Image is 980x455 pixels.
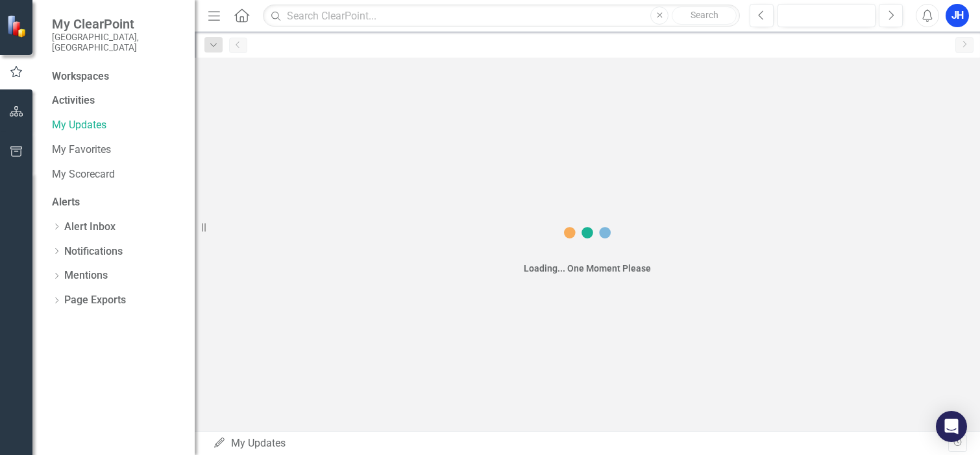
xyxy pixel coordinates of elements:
[672,6,737,25] button: Search
[936,411,967,442] div: Open Intercom Messenger
[524,262,651,275] div: Loading... One Moment Please
[64,220,116,235] a: Alert Inbox
[52,16,182,32] span: My ClearPoint
[946,4,969,27] button: JH
[52,143,182,157] a: My Favorites
[213,436,948,451] div: My Updates
[52,32,182,53] small: [GEOGRAPHIC_DATA], [GEOGRAPHIC_DATA]
[52,69,109,84] div: Workspaces
[52,167,182,182] a: My Scorecard
[64,268,108,283] a: Mentions
[691,10,718,20] span: Search
[52,195,182,210] div: Alerts
[6,14,29,37] img: ClearPoint Strategy
[52,93,182,108] div: Activities
[64,244,123,259] a: Notifications
[64,293,126,308] a: Page Exports
[52,118,182,133] a: My Updates
[263,5,740,27] input: Search ClearPoint...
